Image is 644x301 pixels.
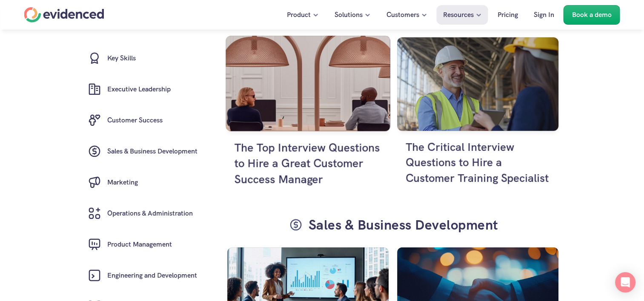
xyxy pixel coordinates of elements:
p: Pricing [498,9,518,20]
h3: Sales & Business Development [309,216,498,235]
a: Pricing [491,5,524,25]
a: Running a training sessionThe Critical Interview Questions to Hire a Customer Training Specialist [397,37,558,194]
div: Open Intercom Messenger [615,272,635,292]
a: Key Skills [80,43,204,74]
h4: The Top Interview Questions to Hire a Great Customer Success Manager [234,140,381,187]
p: Customers [386,9,419,20]
a: Sign In [527,5,561,25]
h6: Customer Success [107,115,163,126]
a: The Top Interview Questions to Hire a Great Customer Success Manager [226,36,390,196]
h6: Sales & Business Development [107,146,197,157]
p: Book a demo [572,9,612,20]
h6: Operations & Administration [107,208,193,219]
h6: Executive Leadership [107,84,171,95]
a: Home [24,7,104,23]
p: Sign In [534,9,554,20]
p: Resources [443,9,474,20]
a: Customer Success [80,105,204,136]
h6: Marketing [107,177,138,188]
h4: The Critical Interview Questions to Hire a Customer Training Specialist [406,139,550,186]
a: Book a demo [564,5,620,25]
p: Solutions [335,9,363,20]
p: Product [287,9,311,20]
img: Running a training session [397,37,558,131]
a: Executive Leadership [80,74,204,105]
h6: Key Skills [107,53,136,64]
a: Sales & Business Development [80,136,204,167]
a: Marketing [80,167,204,198]
a: Product Management [80,229,204,260]
h6: Product Management [107,239,172,250]
a: Engineering and Development [80,260,204,291]
h6: Engineering and Development [107,270,197,281]
a: Operations & Administration [80,198,204,229]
